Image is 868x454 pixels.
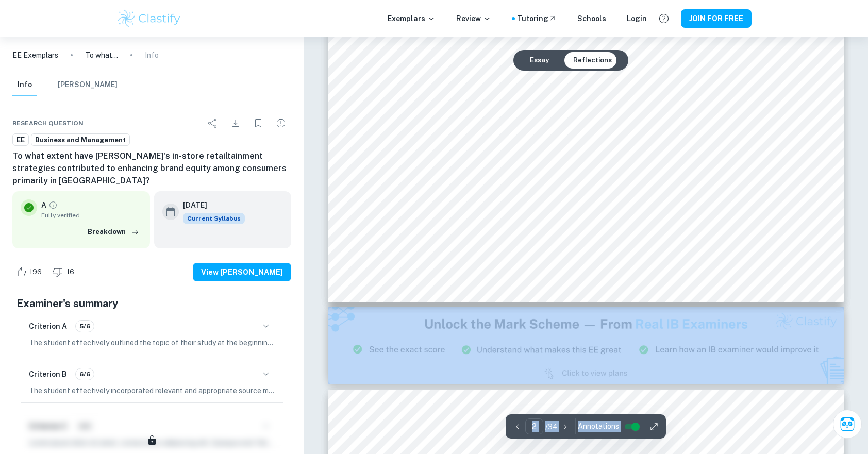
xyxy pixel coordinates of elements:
[12,150,291,187] h6: To what extent have [PERSON_NAME]'s in-store retailtainment strategies contributed to enhancing b...
[29,337,275,348] p: The student effectively outlined the topic of their study at the beginning of the essay, clearly ...
[388,13,436,24] p: Exemplars
[76,369,94,379] span: 6/6
[522,52,557,69] button: Essay
[145,49,159,61] p: Info
[41,199,46,211] p: A
[49,264,80,280] div: Dislike
[203,113,223,133] div: Share
[12,264,47,280] div: Like
[48,200,58,210] a: Grade fully verified
[193,263,291,281] button: View [PERSON_NAME]
[578,421,619,432] span: Annotations
[328,307,844,384] img: Ad
[655,10,673,27] button: Help and Feedback
[12,133,29,146] a: EE
[456,13,491,24] p: Review
[24,267,47,277] span: 196
[85,224,142,240] button: Breakdown
[577,13,606,24] a: Schools
[41,211,142,220] span: Fully verified
[271,113,291,133] div: Report issue
[29,368,67,380] h6: Criterion B
[16,296,287,311] h5: Examiner's summary
[248,113,269,133] div: Bookmark
[61,267,80,277] span: 16
[12,49,58,61] a: EE Exemplars
[517,13,557,24] a: Tutoring
[565,52,620,69] button: Reflections
[12,74,37,96] button: Info
[13,135,28,145] span: EE
[833,410,862,439] button: Ask Clai
[29,321,67,332] h6: Criterion A
[85,49,118,61] p: To what extent have [PERSON_NAME]'s in-store retailtainment strategies contributed to enhancing b...
[12,119,84,128] span: Research question
[116,8,182,29] img: Clastify logo
[183,199,237,211] h6: [DATE]
[29,385,275,396] p: The student effectively incorporated relevant and appropriate source material throughout the essa...
[545,421,558,432] p: / 34
[31,135,129,145] span: Business and Management
[31,133,130,146] a: Business and Management
[76,322,94,331] span: 5/6
[58,74,118,96] button: [PERSON_NAME]
[627,13,647,24] a: Login
[183,213,245,224] div: This exemplar is based on the current syllabus. Feel free to refer to it for inspiration/ideas wh...
[225,113,246,133] div: Download
[681,9,752,28] button: JOIN FOR FREE
[183,213,245,224] span: Current Syllabus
